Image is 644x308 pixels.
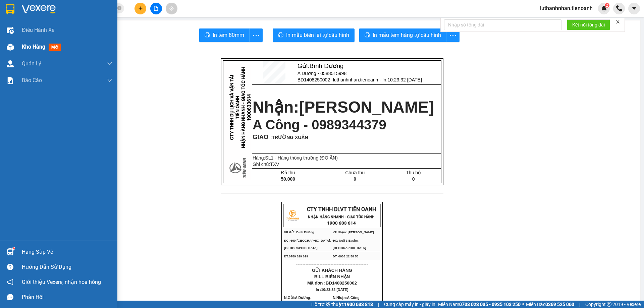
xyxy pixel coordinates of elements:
[7,279,13,285] span: notification
[3,29,50,36] span: ĐC: 660 [GEOGRAPHIC_DATA], [GEOGRAPHIC_DATA]
[253,117,386,132] span: A Công - 0989344379
[22,76,42,84] span: Báo cáo
[7,27,14,34] img: warehouse-icon
[249,28,263,42] button: more
[321,288,348,292] span: 10:23:32 [DATE]
[567,19,610,30] button: Kết nối tổng đài
[22,247,112,257] div: Hàng sắp về
[3,4,19,21] img: logo
[51,25,92,28] span: VP Nhận: [PERSON_NAME]
[327,221,356,226] strong: 1900 633 614
[298,62,344,69] span: Gửi:
[3,25,33,28] span: VP Gửi: Bình Dương
[138,6,143,11] span: plus
[326,281,357,286] span: BD1408250002
[7,60,14,67] img: warehouse-icon
[25,4,94,10] span: CTY TNHH DLVT TIẾN OANH
[272,135,308,140] span: TRƯỜNG XUÂN
[13,247,15,249] sup: 1
[298,77,422,82] span: BD1408250002 -
[333,255,359,258] span: ĐT: 0905 22 58 58
[284,231,314,234] span: VP Gửi: Bình Dương
[298,71,346,76] span: A Dương - 0588515998
[316,288,348,292] span: In :
[30,50,70,55] span: GỬI KHÁCH HÀNG
[314,274,350,279] span: BILL BIÊN NHẬN
[412,176,415,182] span: 0
[579,301,580,308] span: |
[387,77,422,82] span: 10:23:32 [DATE]
[299,98,434,116] span: [PERSON_NAME]
[607,302,611,307] span: copyright
[7,77,14,84] img: solution-icon
[22,26,54,34] span: Điều hành xe
[284,255,308,258] span: ĐT:0789 629 629
[286,31,349,39] span: In mẫu biên lai tự cấu hình
[22,262,112,272] div: Hướng dẫn sử dụng
[51,38,77,41] span: ĐT: 0905 22 58 58
[154,6,158,11] span: file-add
[307,281,357,286] span: Mã đơn :
[344,302,373,307] strong: 1900 633 818
[51,29,85,36] span: ĐC: Ngã 3 Easim ,[GEOGRAPHIC_DATA]
[253,133,269,140] span: GIAO
[14,44,86,49] span: ----------------------------------------------
[117,5,121,12] span: close-circle
[522,303,524,306] span: ⚪️
[311,301,373,308] span: Hỗ trợ kỹ thuật:
[45,16,74,21] strong: 1900 633 614
[281,170,295,175] span: Đã thu
[615,19,620,24] span: close
[135,3,146,14] button: plus
[333,77,422,82] span: luthanhnhan.tienoanh - In:
[253,98,434,116] strong: Nhận:
[284,296,318,307] span: N.Gửi:
[373,31,441,39] span: In mẫu tem hàng tự cấu hình
[333,296,368,307] span: A Công -
[446,28,460,42] button: more
[3,38,27,41] span: ĐT:0789 629 629
[199,28,250,42] button: printerIn tem 80mm
[107,78,112,83] span: down
[7,248,14,255] img: warehouse-icon
[7,264,13,270] span: question-circle
[384,301,436,308] span: Cung cấp máy in - giấy in:
[22,59,41,68] span: Quản Lý
[307,206,376,212] span: CTY TNHH DLVT TIẾN OANH
[270,162,279,167] span: TXV
[273,28,355,42] button: printerIn mẫu biên lai tự cấu hình
[606,3,608,8] span: 2
[284,239,331,250] span: ĐC: 660 [GEOGRAPHIC_DATA], [GEOGRAPHIC_DATA]
[205,32,210,39] span: printer
[269,135,308,140] span: :
[535,4,598,12] span: luthanhnhan.tienoanh
[310,62,344,69] span: Bình Dương
[22,44,45,50] span: Kho hàng
[117,6,121,10] span: close-circle
[628,3,640,14] button: caret-down
[6,4,14,14] img: logo-vxr
[365,32,370,39] span: printer
[253,155,338,161] span: Hàng:SL
[459,302,521,307] strong: 0708 023 035 - 0935 103 250
[359,28,446,42] button: printerIn mẫu tem hàng tự cấu hình
[572,21,605,28] span: Kết nối tổng đài
[213,31,244,39] span: In tem 80mm
[271,155,337,161] span: 1 - Hàng thông thường (ĐỒ ĂN)
[444,19,561,30] input: Nhập số tổng đài
[26,11,93,15] strong: NHẬN HÀNG NHANH - GIAO TỐC HÀNH
[438,301,521,308] span: Miền Nam
[545,302,574,307] strong: 0369 525 060
[308,215,375,219] strong: NHẬN HÀNG NHANH - GIAO TỐC HÀNH
[296,261,368,266] span: ----------------------------------------------
[378,301,379,308] span: |
[7,294,13,300] span: message
[333,231,374,234] span: VP Nhận: [PERSON_NAME]
[150,3,162,14] button: file-add
[22,292,112,302] div: Phản hồi
[284,207,301,224] img: logo
[107,61,112,66] span: down
[278,32,283,39] span: printer
[253,162,279,167] span: Ghi chú:
[526,301,574,308] span: Miền Bắc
